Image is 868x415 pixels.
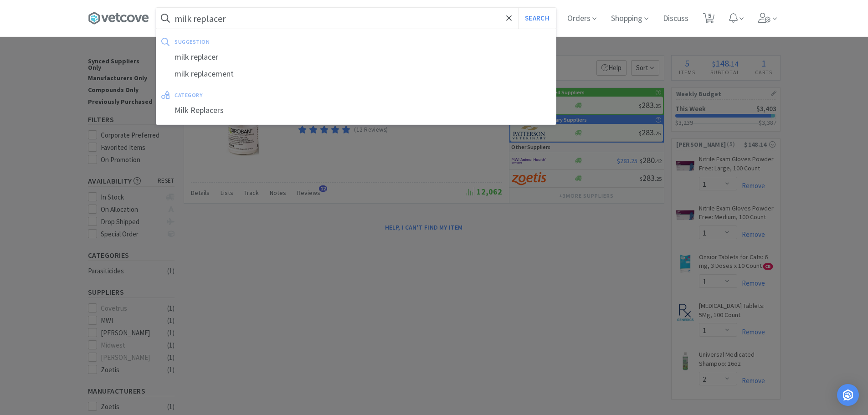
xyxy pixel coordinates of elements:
[518,8,556,29] button: Search
[156,102,556,119] div: Milk Replacers
[156,49,556,66] div: milk replacer
[699,15,718,24] a: 5
[659,15,692,23] a: Discuss
[156,8,556,29] input: Search by item, sku, manufacturer, ingredient, size...
[175,88,376,102] div: category
[837,384,859,406] div: Open Intercom Messenger
[156,66,556,82] div: milk replacement
[175,35,380,49] div: suggestion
